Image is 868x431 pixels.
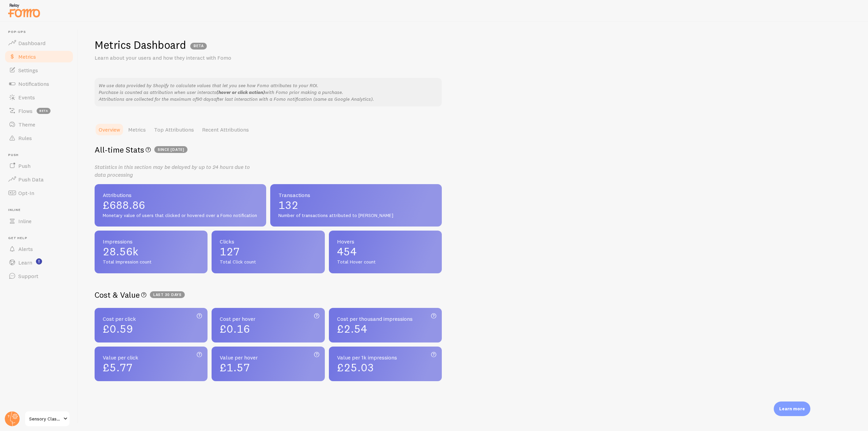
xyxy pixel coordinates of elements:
p: Learn more [779,406,805,412]
span: Dashboard [18,40,45,46]
a: Settings [4,63,74,77]
a: Metrics [4,50,74,63]
span: Number of transactions attributed to [PERSON_NAME] [278,213,434,219]
span: Flows [18,107,33,114]
span: Push [8,153,74,157]
span: Metrics [18,53,36,60]
span: beta [37,108,51,114]
span: Transactions [278,192,434,198]
span: Events [18,94,35,101]
h1: Metrics Dashboard [95,38,186,52]
a: Rules [4,131,74,145]
span: £688.86 [103,200,258,211]
a: Top Attributions [150,123,198,136]
span: Cost per hover [220,316,316,321]
span: Total Click count [220,259,316,265]
span: Value per hover [220,355,316,360]
span: Get Help [8,236,74,240]
b: (hover or click action) [216,89,265,95]
a: Learn [4,256,74,269]
span: Learn [18,259,32,266]
span: Inline [8,208,74,212]
span: £0.16 [220,322,250,335]
a: Dashboard [4,36,74,50]
a: Push [4,159,74,173]
span: 127 [220,246,316,257]
span: Hovers [337,239,434,244]
span: £1.57 [220,361,250,374]
span: Theme [18,121,35,128]
span: Impressions [103,239,199,244]
span: Total Impression count [103,259,199,265]
a: Inline [4,214,74,228]
a: Theme [4,118,74,131]
p: Learn about your users and how they interact with Fomo [95,54,257,62]
div: Learn more [774,401,810,416]
span: £25.03 [337,361,374,374]
span: Value per click [103,355,199,360]
span: £0.59 [103,322,133,335]
a: Recent Attributions [198,123,253,136]
span: Settings [18,67,38,74]
a: Metrics [124,123,150,136]
span: Monetary value of users that clicked or hovered over a Fomo notification [103,213,258,219]
span: Total Hover count [337,259,434,265]
h2: All-time Stats [95,144,442,155]
span: Last 30 days [150,291,185,298]
span: Pop-ups [8,30,74,34]
a: Sensory Classroom [24,411,70,427]
span: 28.56k [103,246,199,257]
span: Push Data [18,176,44,183]
a: Opt-In [4,186,74,200]
span: £5.77 [103,361,133,374]
span: Sensory Classroom [29,415,61,423]
span: Alerts [18,246,33,252]
span: BETA [190,43,207,50]
a: Notifications [4,77,74,91]
img: fomo-relay-logo-orange.svg [7,2,41,19]
a: Push Data [4,173,74,186]
span: Notifications [18,80,49,87]
span: Cost per thousand impressions [337,316,434,321]
span: Push [18,162,31,169]
a: Overview [95,123,124,136]
h2: Cost & Value [95,290,442,300]
span: Rules [18,135,32,141]
span: Value per 1k impressions [337,355,434,360]
span: Attributions [103,192,258,198]
span: £2.54 [337,322,367,335]
span: Support [18,273,38,279]
a: Events [4,91,74,104]
svg: <p>Watch New Feature Tutorials!</p> [36,258,42,265]
a: Support [4,269,74,283]
span: 454 [337,246,434,257]
em: 90 days [197,96,214,102]
span: Clicks [220,239,316,244]
span: 132 [278,200,434,211]
span: Opt-In [18,190,34,196]
a: Alerts [4,242,74,256]
p: We use data provided by Shopify to calculate values that let you see how Fomo attributes to your ... [99,82,438,102]
span: Cost per click [103,316,199,321]
span: since [DATE] [154,146,188,153]
span: Inline [18,218,32,224]
i: Statistics in this section may be delayed by up to 24 hours due to data processing [95,163,250,178]
a: Flows beta [4,104,74,118]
